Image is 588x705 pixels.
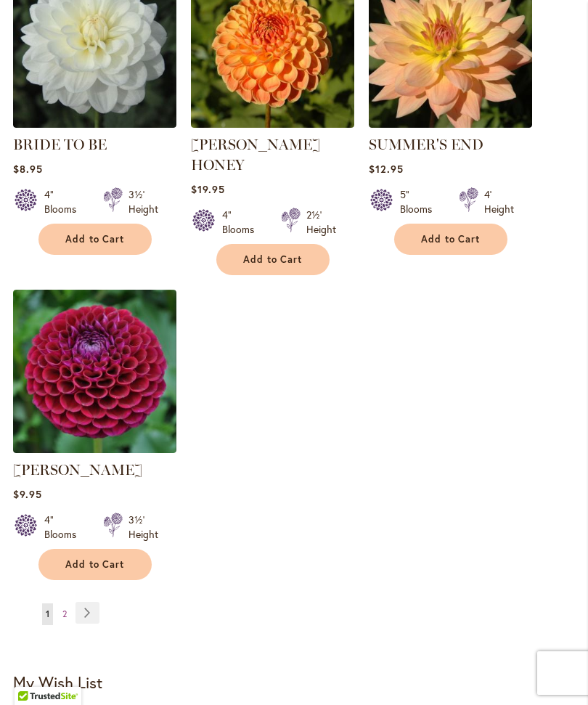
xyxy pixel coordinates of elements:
span: $9.95 [13,487,42,501]
span: $19.95 [191,182,225,196]
span: 1 [46,608,49,619]
span: 2 [62,608,67,619]
button: Add to Cart [38,549,152,580]
img: Ivanetti [13,290,176,453]
a: 2 [59,603,70,625]
span: Add to Cart [421,233,481,245]
div: 3½' Height [128,187,158,216]
div: 4" Blooms [44,513,86,542]
a: SUMMER'S END [369,117,532,131]
button: Add to Cart [394,224,507,255]
div: 4" Blooms [222,208,264,237]
a: CRICHTON HONEY [191,117,354,131]
div: 4" Blooms [44,187,86,216]
div: 3½' Height [128,513,158,542]
span: Add to Cart [243,253,303,266]
a: [PERSON_NAME] HONEY [191,136,320,174]
a: [PERSON_NAME] [13,461,142,478]
div: 2½' Height [306,208,336,237]
a: Ivanetti [13,442,176,456]
span: Add to Cart [65,558,125,571]
div: 4' Height [484,187,514,216]
strong: My Wish List [13,672,102,693]
iframe: Launch Accessibility Center [11,653,52,694]
a: BRIDE TO BE [13,136,107,153]
span: $12.95 [369,162,404,176]
button: Add to Cart [38,224,152,255]
a: SUMMER'S END [369,136,483,153]
span: Add to Cart [65,233,125,245]
span: $8.95 [13,162,43,176]
div: 5" Blooms [400,187,441,216]
a: BRIDE TO BE [13,117,176,131]
button: Add to Cart [216,244,330,275]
